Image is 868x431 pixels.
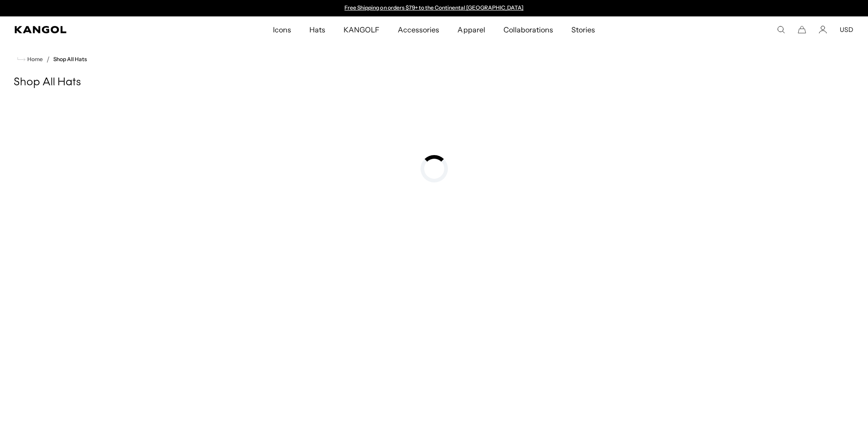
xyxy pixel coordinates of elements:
[819,26,827,34] a: Account
[53,56,87,62] a: Shop All Hats
[14,76,854,89] h1: Shop All Hats
[798,26,806,34] button: Cart
[300,16,334,43] a: Hats
[389,16,448,43] a: Accessories
[309,16,325,43] span: Hats
[344,16,380,43] span: KANGOLF
[264,16,300,43] a: Icons
[273,16,291,43] span: Icons
[15,26,180,33] a: Kangol
[340,5,528,12] slideshow-component: Announcement bar
[494,16,562,43] a: Collaborations
[340,5,528,12] div: Announcement
[43,54,50,65] li: /
[840,26,853,34] button: USD
[26,56,43,62] span: Home
[503,16,553,43] span: Collaborations
[17,55,43,63] a: Home
[344,4,524,11] a: Free Shipping on orders $79+ to the Continental [GEOGRAPHIC_DATA]
[457,16,485,43] span: Apparel
[562,16,604,43] a: Stories
[398,16,439,43] span: Accessories
[340,5,528,12] div: 1 of 2
[448,16,494,43] a: Apparel
[571,16,595,43] span: Stories
[777,26,785,34] summary: Search here
[334,16,389,43] a: KANGOLF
